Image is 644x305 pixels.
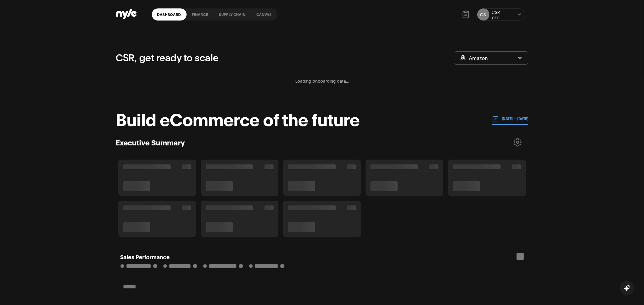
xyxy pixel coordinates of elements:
button: CS [477,8,489,21]
a: Canvas [251,8,277,21]
h1: Sales Performance [120,253,170,261]
span: Amazon [469,55,488,61]
h3: Executive Summary [116,138,185,147]
button: [DATE] — [DATE] [492,113,528,125]
a: Dashboard [152,8,187,21]
div: CEO [492,15,500,20]
p: CSR, get ready to scale [116,50,219,64]
img: Amazon [460,55,466,60]
img: 01.01.24 — 07.01.24 [492,115,499,122]
a: finance [187,8,214,21]
div: Loading onboarding data... [116,70,528,91]
div: CSR [492,9,500,15]
p: [DATE] — [DATE] [499,116,528,121]
a: Supply chain [214,8,251,21]
button: Amazon [454,51,528,65]
h1: Build eCommerce of the future [116,110,360,128]
button: CSRCEO [492,9,500,20]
